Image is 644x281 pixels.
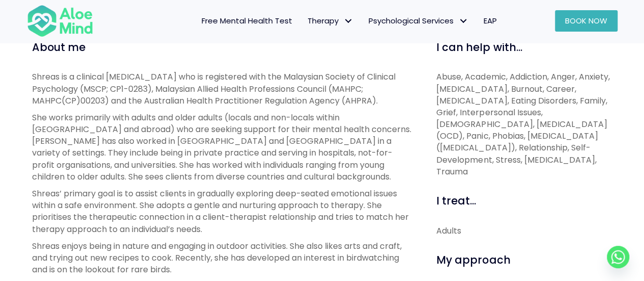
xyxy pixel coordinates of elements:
[32,71,413,107] p: Shreas is a clinical [MEDICAL_DATA] who is registered with the Malaysian Society of Clinical Psyc...
[341,14,356,29] span: Therapy: submenu
[436,71,612,177] p: Abuse, Academic, Addiction, Anger, Anxiety, [MEDICAL_DATA], Burnout, Career, [MEDICAL_DATA], Eati...
[32,240,413,276] p: Shreas enjoys being in nature and engaging in outdoor activities. She also likes arts and craft, ...
[307,15,353,26] span: Therapy
[106,10,505,32] nav: Menu
[32,188,413,235] p: Shreas’ primary goal is to assist clients in gradually exploring deep-seated emotional issues wit...
[607,246,629,268] a: Whatsapp
[194,10,300,32] a: Free Mental Health Test
[456,14,471,29] span: Psychological Services: submenu
[202,15,292,26] span: Free Mental Health Test
[436,225,612,237] div: Adults
[476,10,505,32] a: EAP
[565,15,607,26] span: Book Now
[555,10,618,32] a: Book Now
[484,15,497,26] span: EAP
[436,40,522,55] span: I can help with...
[369,15,468,26] span: Psychological Services
[436,252,510,267] span: My approach
[300,10,361,32] a: TherapyTherapy: submenu
[27,4,93,38] img: Aloe mind Logo
[32,40,86,55] span: About me
[361,10,476,32] a: Psychological ServicesPsychological Services: submenu
[436,193,476,208] span: I treat...
[32,112,413,183] p: She works primarily with adults and older adults (locals and non-locals within [GEOGRAPHIC_DATA] ...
